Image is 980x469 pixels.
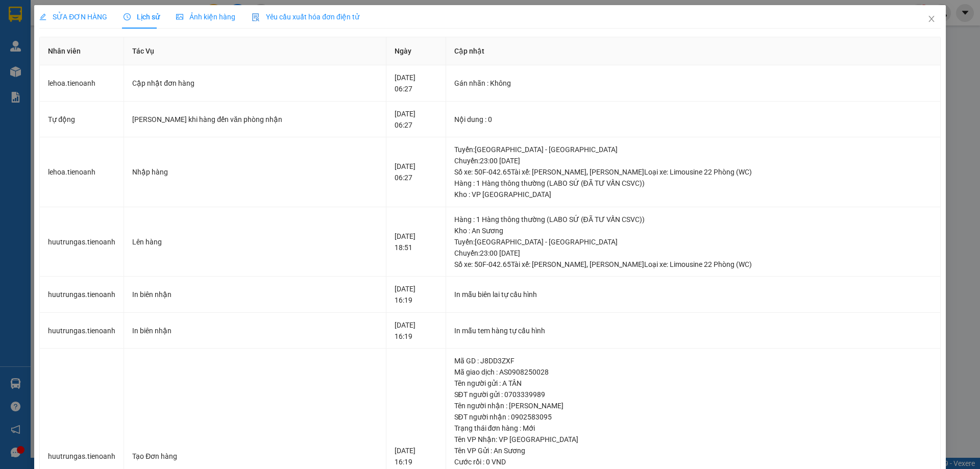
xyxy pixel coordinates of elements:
span: clock-circle [124,13,131,20]
span: Lịch sử [124,13,160,21]
div: SĐT người nhận : 0902583095 [454,411,932,423]
div: SĐT người gửi : 0703339989 [454,389,932,400]
div: In biên nhận [132,325,378,336]
button: Close [917,5,946,34]
span: close [927,15,936,23]
th: Cập nhật [446,37,941,65]
span: edit [39,13,46,20]
div: Mã GD : J8DD3ZXF [454,355,932,366]
div: In mẫu tem hàng tự cấu hình [454,325,932,336]
div: Hàng : 1 Hàng thông thường (LABO SỨ (ĐÃ TƯ VẤN CSVC)) [454,178,932,189]
div: Cước rồi : 0 VND [454,456,932,467]
img: icon [252,13,260,21]
div: Mã giao dịch : AS0908250028 [454,366,932,378]
td: lehoa.tienoanh [40,65,124,102]
div: [DATE] 16:19 [395,283,437,306]
td: huutrungas.tienoanh [40,313,124,349]
div: Tên VP Nhận: VP [GEOGRAPHIC_DATA] [454,434,932,445]
span: Ảnh kiện hàng [176,13,235,21]
div: Cập nhật đơn hàng [132,78,378,89]
div: [DATE] 16:19 [395,319,437,342]
div: [DATE] 18:51 [395,231,437,253]
th: Ngày [386,37,446,65]
div: Tên VP Gửi : An Sương [454,445,932,456]
span: Yêu cầu xuất hóa đơn điện tử [252,13,359,21]
td: lehoa.tienoanh [40,137,124,207]
div: Gán nhãn : Không [454,78,932,89]
div: [PERSON_NAME] khi hàng đến văn phòng nhận [132,114,378,125]
div: Tuyến : [GEOGRAPHIC_DATA] - [GEOGRAPHIC_DATA] Chuyến: 23:00 [DATE] Số xe: 50F-042.65 Tài xế: [PER... [454,236,932,270]
span: SỬA ĐƠN HÀNG [39,13,107,21]
div: Tên người gửi : A TÂN [454,378,932,389]
div: In biên nhận [132,289,378,300]
div: Nội dung : 0 [454,114,932,125]
div: Tuyến : [GEOGRAPHIC_DATA] - [GEOGRAPHIC_DATA] Chuyến: 23:00 [DATE] Số xe: 50F-042.65 Tài xế: [PER... [454,144,932,178]
div: In mẫu biên lai tự cấu hình [454,289,932,300]
div: [DATE] 06:27 [395,108,437,131]
td: huutrungas.tienoanh [40,277,124,313]
div: Trạng thái đơn hàng : Mới [454,423,932,434]
div: [DATE] 16:19 [395,445,437,467]
div: Kho : An Sương [454,225,932,236]
div: Tạo Đơn hàng [132,451,378,462]
div: Nhập hàng [132,166,378,178]
span: picture [176,13,183,20]
td: Tự động [40,102,124,138]
div: Hàng : 1 Hàng thông thường (LABO SỨ (ĐÃ TƯ VẤN CSVC)) [454,214,932,225]
div: Kho : VP [GEOGRAPHIC_DATA] [454,189,932,200]
div: [DATE] 06:27 [395,72,437,94]
div: Lên hàng [132,236,378,248]
th: Tác Vụ [124,37,386,65]
th: Nhân viên [40,37,124,65]
div: Tên người nhận : [PERSON_NAME] [454,400,932,411]
div: [DATE] 06:27 [395,161,437,183]
td: huutrungas.tienoanh [40,207,124,277]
